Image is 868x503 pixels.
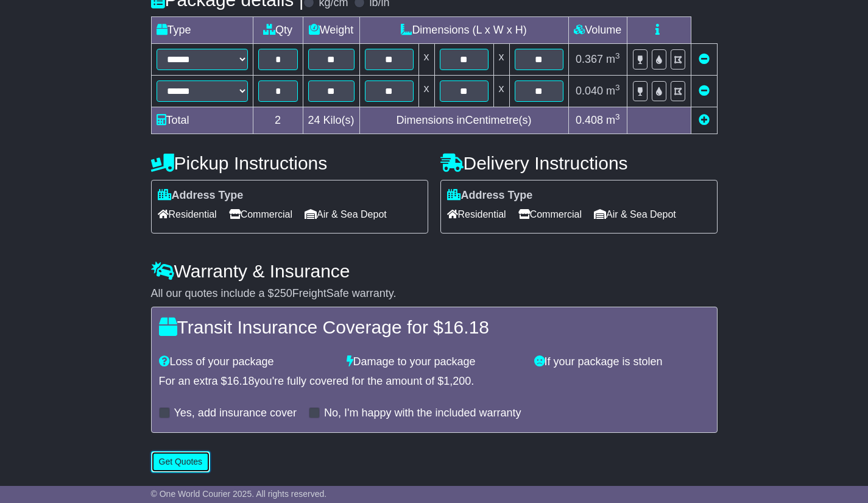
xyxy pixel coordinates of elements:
[153,355,340,369] div: Loss of your package
[615,83,620,92] sup: 3
[324,407,521,420] label: No, I'm happy with the included warranty
[568,16,627,43] td: Volume
[699,53,710,65] a: Remove this item
[151,489,327,499] span: © One World Courier 2025. All rights reserved.
[308,114,320,126] span: 24
[359,16,568,43] td: Dimensions (L x W x H)
[340,355,528,369] div: Damage to your package
[253,16,303,43] td: Qty
[151,451,211,473] button: Get Quotes
[615,51,620,60] sup: 3
[493,75,509,107] td: x
[174,407,297,420] label: Yes, add insurance cover
[151,107,253,134] td: Total
[447,189,533,202] label: Address Type
[594,205,676,224] span: Air & Sea Depot
[443,317,489,337] span: 16.18
[606,85,620,97] span: m
[303,107,359,134] td: Kilo(s)
[303,16,359,43] td: Weight
[229,205,292,224] span: Commercial
[418,43,434,75] td: x
[159,317,710,337] h4: Transit Insurance Coverage for $
[158,205,217,224] span: Residential
[699,114,710,126] a: Add new item
[151,287,718,301] div: All our quotes include a $ FreightSafe warranty.
[606,114,620,126] span: m
[151,16,253,43] td: Type
[576,114,603,126] span: 0.408
[606,53,620,65] span: m
[158,189,244,202] label: Address Type
[440,153,718,173] h4: Delivery Instructions
[227,375,255,387] span: 16.18
[528,355,716,369] div: If your package is stolen
[151,153,428,173] h4: Pickup Instructions
[159,375,710,388] div: For an extra $ you're fully covered for the amount of $ .
[443,375,471,387] span: 1,200
[699,85,710,97] a: Remove this item
[305,205,387,224] span: Air & Sea Depot
[576,85,603,97] span: 0.040
[274,287,292,299] span: 250
[576,53,603,65] span: 0.367
[518,205,582,224] span: Commercial
[359,107,568,134] td: Dimensions in Centimetre(s)
[493,43,509,75] td: x
[151,261,718,281] h4: Warranty & Insurance
[253,107,303,134] td: 2
[447,205,506,224] span: Residential
[615,112,620,121] sup: 3
[418,75,434,107] td: x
